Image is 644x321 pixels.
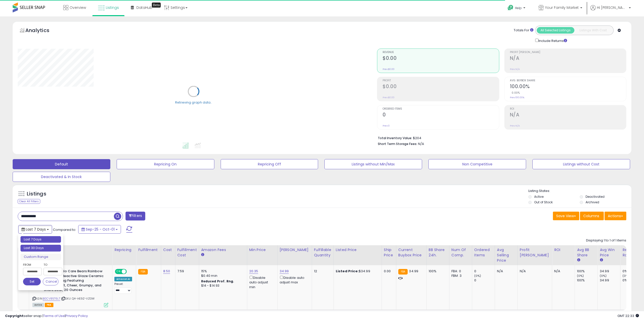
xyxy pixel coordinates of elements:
[138,247,159,253] div: Fulfillment
[31,247,110,253] div: Title
[201,247,245,253] div: Amazon Fees
[537,27,574,34] button: All Selected Listings
[504,1,530,16] a: Help
[249,269,258,274] a: 20.35
[534,194,544,199] label: Active
[622,247,641,258] div: Return Rate
[324,159,422,169] button: Listings without Min/Max
[507,5,514,11] i: Get Help
[249,275,274,289] div: Disable auto adjust min
[53,227,76,232] span: Compared to:
[580,212,604,220] button: Columns
[574,27,612,34] button: Listings With Cost
[43,297,60,301] a: B0CV85T6LT
[66,313,88,318] a: Privacy Policy
[531,38,573,43] div: Include Returns
[383,84,499,90] h2: $0.00
[383,79,499,82] span: Profit
[43,278,58,285] button: Cancel
[114,282,132,294] div: Preset:
[18,199,40,204] div: Clear All Filters
[474,274,481,278] small: (0%)
[126,212,145,220] button: Filters
[534,200,553,204] label: Out of Stock
[577,269,597,274] div: 100%
[314,247,331,258] div: Fulfillable Quantity
[78,225,121,234] button: Sep-25 - Oct-01
[583,213,599,218] span: Columns
[418,141,424,146] span: N/A
[451,274,468,278] div: FBM: 3
[383,55,499,62] h2: $0.00
[510,96,524,99] small: Prev: 100.00%
[44,262,58,267] label: To
[577,274,584,278] small: (0%)
[177,247,197,258] div: Fulfillment Cost
[384,247,394,258] div: Ship Price
[114,247,134,253] div: Repricing
[554,269,571,274] div: N/A
[622,269,643,274] div: 0%
[586,200,599,204] label: Archived
[201,253,204,257] small: Amazon Fees.
[201,274,243,278] div: $0.40 min
[545,5,579,10] span: Your Family Market
[510,112,626,119] h2: N/A
[43,313,65,318] a: Terms of Use
[510,91,520,95] small: 0.00%
[510,84,626,90] h2: 100.00%
[600,269,620,274] div: 34.99
[136,5,152,10] span: DataHub
[336,269,359,274] b: Listed Price:
[32,269,108,306] div: ASIN:
[23,278,41,285] button: Set
[515,6,522,10] span: Help
[201,284,243,288] div: $14 - $14.93
[429,247,447,258] div: BB Share 24h.
[510,51,626,54] span: Profit [PERSON_NAME]
[600,258,603,262] small: Avg Win Price.
[510,79,626,82] span: Avg. Buybox Share
[18,225,52,234] button: Last 7 Days
[600,247,618,258] div: Avg Win Price
[409,269,418,274] span: 34.99
[510,108,626,110] span: ROI
[398,247,424,258] div: Current Buybox Price
[383,112,499,119] h2: 0
[221,159,318,169] button: Repricing Off
[520,247,550,258] div: Profit [PERSON_NAME]
[25,27,59,35] h5: Analytics
[378,135,622,141] li: $204
[497,269,514,274] div: N/A
[600,274,607,278] small: (0%)
[586,194,605,199] label: Deactivated
[163,247,173,253] div: Cost
[510,55,626,62] h2: N/A
[451,247,470,258] div: Num of Comp.
[26,227,46,232] span: Last 7 Days
[532,159,630,169] button: Listings without Cost
[383,68,394,71] small: Prev: $0.00
[106,5,119,10] span: Listings
[20,236,61,243] li: Last 7 Days
[597,5,627,10] span: Hi [PERSON_NAME]
[336,247,380,253] div: Listed Price
[201,279,234,283] b: Reduced Prof. Rng.
[20,254,61,260] li: Custom Range
[554,247,573,253] div: ROI
[428,159,526,169] button: Non Competitive
[114,277,132,281] div: Amazon AI
[86,227,115,232] span: Sep-25 - Oct-01
[383,124,390,127] small: Prev: 0
[622,278,643,283] div: 0%
[398,269,408,275] small: FBA
[383,96,394,99] small: Prev: $0.00
[23,262,41,267] label: From
[474,269,495,274] div: 0
[115,269,122,274] span: ON
[383,108,499,110] span: Ordered Items
[510,124,520,127] small: Prev: N/A
[590,5,631,16] a: Hi [PERSON_NAME]
[5,313,24,318] strong: Copyright
[384,269,392,274] div: 0.00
